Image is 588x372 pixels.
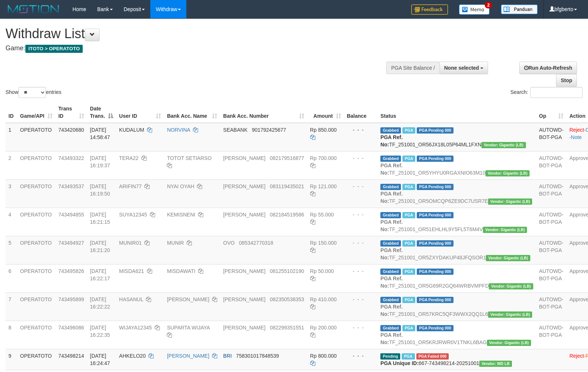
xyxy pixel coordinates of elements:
span: Vendor URL: https://dashboard.q2checkout.com/secure [488,311,533,318]
span: Vendor URL: https://dashboard.q2checkout.com/secure [485,170,530,176]
td: TF_251001_OR5KRJRWR0V1TNKL6BAG [377,321,536,349]
span: Copy 083119435021 to clipboard [270,183,304,189]
span: BRI [223,353,232,359]
div: - - - [347,352,375,360]
td: TF_251001_OR57KRC5QF3WWX2QQ1L6 [377,292,536,321]
td: OPERATOTO [17,151,55,179]
span: [DATE] 16:19:37 [90,155,110,168]
td: AUTOWD-BOT-PGA [536,321,567,349]
span: Grabbed [380,212,401,218]
div: - - - [347,239,375,247]
td: AUTOWD-BOT-PGA [536,123,567,152]
td: 3 [6,179,17,208]
span: Rp 55.000 [310,212,334,218]
td: 7 [6,292,17,321]
span: Copy 081255102190 to clipboard [270,268,304,274]
a: Note [571,134,582,140]
td: AUTOWD-BOT-PGA [536,236,567,264]
span: Vendor URL: https://dashboard.q2checkout.com/secure [487,340,531,346]
a: KEMISNENI [167,212,195,218]
span: 743494855 [58,212,84,218]
span: Marked by bfgprasetyo [402,325,415,331]
span: [PERSON_NAME] [223,155,265,161]
span: [PERSON_NAME] [223,296,265,302]
span: PGA Pending [417,212,453,218]
td: 1 [6,123,17,152]
span: SUYA12345 [119,212,147,218]
td: TF_251001_OR5G69R2GQ64WRBVMPFD [377,264,536,292]
span: [PERSON_NAME] [223,325,265,331]
a: TOTOT SETIARSO [167,155,211,161]
span: Rp 121.000 [310,183,337,189]
td: 8 [6,321,17,349]
a: Run Auto-Refresh [519,62,577,74]
td: OPERATOTO [17,292,55,321]
div: PGA Site Balance / [386,62,439,74]
span: Copy 085342770318 to clipboard [239,240,273,246]
span: OVO [223,240,234,246]
td: TF_251001_OR5YHYU0RGAXNIO63M10 [377,151,536,179]
td: AUTOWD-BOT-PGA [536,151,567,179]
span: Rp 410.000 [310,296,337,302]
span: Copy 082179516877 to clipboard [270,155,304,161]
td: OPERATOTO [17,123,55,152]
span: Grabbed [380,184,401,190]
a: MISDAWATI [167,268,195,274]
span: None selected [444,65,479,71]
span: KUDALUM [119,127,144,133]
span: PGA Pending [417,240,453,247]
a: [PERSON_NAME] [167,296,209,302]
th: Bank Acc. Number: activate to sort column ascending [220,102,307,123]
span: 2 [485,2,492,8]
span: WIJAYA12345 [119,325,152,331]
span: SEABANK [223,127,247,133]
span: [PERSON_NAME] [223,268,265,274]
span: Vendor URL: https://dashboard.q2checkout.com/secure [486,255,530,261]
td: TF_251001_OR56JX18L05P64ML1FXN [377,123,536,152]
td: AUTOWD-BOT-PGA [536,292,567,321]
span: PGA Pending [417,297,453,303]
span: Grabbed [380,156,401,162]
b: PGA Ref. No: [380,134,402,147]
span: [PERSON_NAME] [223,212,265,218]
th: Date Trans.: activate to sort column descending [87,102,116,123]
span: PGA Pending [417,184,453,190]
span: 743493322 [58,155,84,161]
span: Grabbed [380,269,401,275]
td: AUTOWD-BOT-PGA [536,179,567,208]
img: Button%20Memo.svg [459,4,490,15]
th: Amount: activate to sort column ascending [307,102,344,123]
span: [DATE] 16:21:15 [90,212,110,225]
a: [PERSON_NAME] [167,353,209,359]
span: PGA Error [416,353,449,360]
th: Game/API: activate to sort column ascending [17,102,55,123]
span: TERA22 [119,155,139,161]
div: - - - [347,211,375,218]
span: [DATE] 16:24:47 [90,353,110,366]
b: PGA Ref. No: [380,191,402,204]
span: Rp 850.000 [310,127,337,133]
span: Rp 200.000 [310,325,337,331]
td: 4 [6,208,17,236]
span: Rp 700.000 [310,155,337,161]
span: Copy 758301017848539 to clipboard [236,353,279,359]
b: PGA Ref. No: [380,304,402,317]
span: Grabbed [380,325,401,331]
span: 743420680 [58,127,84,133]
span: 743498214 [58,353,84,359]
a: NORVINA [167,127,190,133]
span: Vendor URL: https://dashboard.q2checkout.com/secure [488,198,533,205]
div: - - - [347,324,375,331]
td: OPERATOTO [17,264,55,292]
span: Copy 082350538353 to clipboard [270,296,304,302]
b: PGA Unique ID: [380,360,419,366]
img: panduan.png [501,4,538,14]
span: Vendor URL: https://dashboard.q2checkout.com/secure [489,283,533,289]
select: Showentries [18,87,46,98]
button: None selected [440,62,488,74]
span: 743494927 [58,240,84,246]
span: [DATE] 16:19:50 [90,183,110,197]
span: Pending [380,353,400,360]
span: MISDA621 [119,268,144,274]
span: Grabbed [380,240,401,247]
